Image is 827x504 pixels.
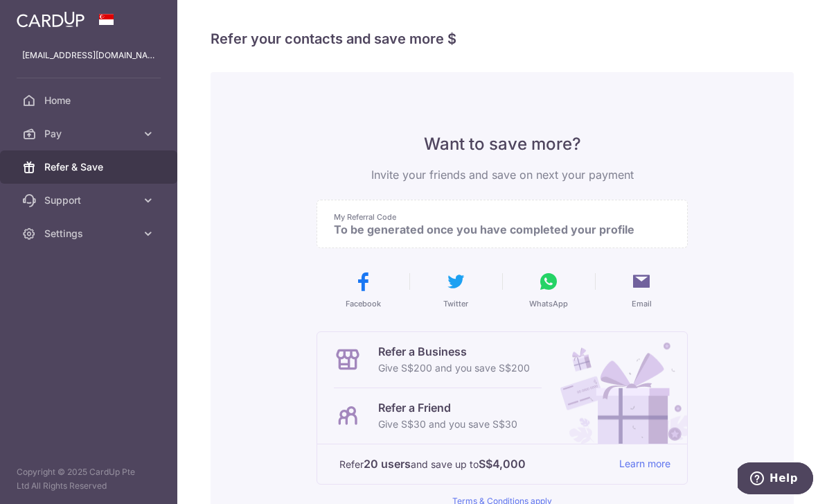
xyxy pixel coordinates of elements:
h4: Refer your contacts and save more $ [211,28,794,50]
p: Refer a Business [378,343,530,360]
span: Pay [44,127,136,141]
span: Home [44,94,136,107]
button: Email [601,270,682,309]
span: Refer & Save [44,160,136,174]
span: Settings [44,227,136,241]
span: Help [32,10,60,22]
span: WhatsApp [529,298,568,309]
span: Email [632,298,652,309]
p: Refer and save up to [339,455,608,473]
button: Facebook [322,270,404,309]
a: Learn more [619,455,670,473]
p: Give S$30 and you save S$30 [378,416,517,433]
span: Twitter [443,298,468,309]
button: WhatsApp [508,270,589,309]
p: Give S$200 and you save S$200 [378,360,530,376]
button: Twitter [415,270,497,309]
img: Refer [547,332,687,444]
p: Want to save more? [317,133,688,155]
span: Facebook [346,298,381,309]
p: Refer a Friend [378,399,517,416]
p: [EMAIL_ADDRESS][DOMAIN_NAME] [22,49,155,62]
p: To be generated once you have completed your profile [334,223,659,236]
span: Support [44,193,136,207]
strong: 20 users [364,455,411,472]
p: Invite your friends and save on next your payment [317,166,688,183]
p: My Referral Code [334,211,659,223]
strong: S$4,000 [479,455,526,472]
img: CardUp [17,11,85,28]
iframe: Opens a widget where you can find more information [738,462,813,497]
